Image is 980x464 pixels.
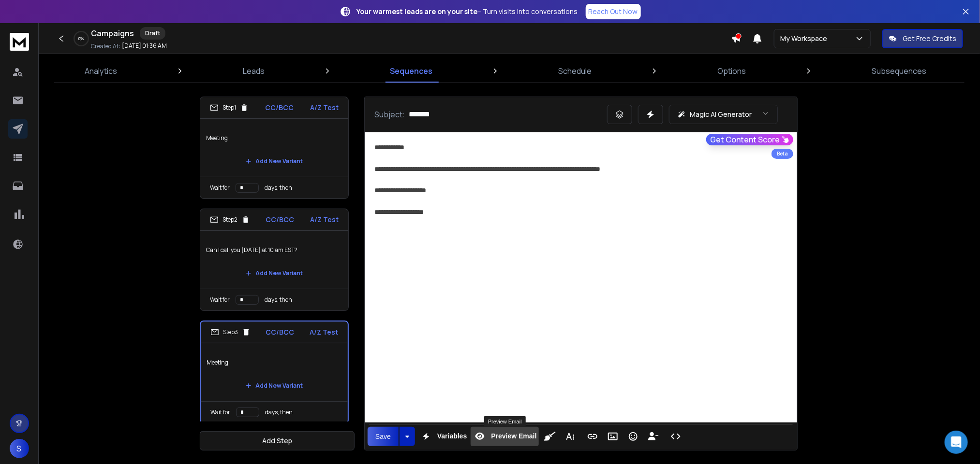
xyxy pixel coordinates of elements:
[872,65,926,77] p: Subsequences
[266,215,295,225] p: CC/BCC
[552,59,597,83] a: Schedule
[586,4,641,19] a: Reach Out Now
[368,427,399,446] button: Save
[200,209,349,311] li: Step2CC/BCCA/Z TestCan I call you [DATE] at 10 am EST?Add New VariantWait fordays, then
[374,109,405,120] p: Subject:
[390,65,433,77] p: Sequences
[266,327,295,337] p: CC/BCC
[866,59,932,83] a: Subsequences
[210,408,230,416] p: Wait for
[541,427,559,446] button: Clean HTML
[265,184,292,192] p: days, then
[357,7,578,16] p: – Turn visits into conversations
[780,34,831,43] p: My Workspace
[206,237,342,264] p: Can I call you [DATE] at 10 am EST?
[243,65,265,77] p: Leads
[489,432,538,440] span: Preview Email
[207,349,342,376] p: Meeting
[200,431,355,450] button: Add Step
[238,376,311,395] button: Add New Variant
[237,59,270,83] a: Leads
[10,439,29,458] button: S
[561,427,579,446] button: More Text
[85,65,117,77] p: Analytics
[690,110,752,119] p: Magic AI Generator
[712,59,752,83] a: Options
[79,59,123,83] a: Analytics
[91,42,120,50] p: Created At:
[91,28,134,39] h1: Campaigns
[558,65,592,77] p: Schedule
[210,103,249,112] div: Step 1
[903,34,956,43] p: Get Free Credits
[238,264,311,283] button: Add New Variant
[357,7,478,16] strong: Your warmest leads are on your site
[882,29,963,48] button: Get Free Credits
[265,408,293,416] p: days, then
[604,427,622,446] button: Insert Image (Ctrl+P)
[435,432,469,440] span: Variables
[644,427,663,446] button: Insert Unsubscribe Link
[310,327,338,337] p: A/Z Test
[385,59,439,83] a: Sequences
[206,125,342,152] p: Meeting
[706,134,793,145] button: Get Content Score
[484,416,526,427] div: Preview Email
[667,427,685,446] button: Code View
[10,33,29,51] img: logo
[210,215,250,224] div: Step 2
[945,431,968,454] div: Open Intercom Messenger
[310,215,339,225] p: A/Z Test
[238,152,311,171] button: Add New Variant
[772,149,793,159] div: Beta
[265,103,294,112] p: CC/BCC
[122,42,167,50] p: [DATE] 01:36 AM
[310,103,339,112] p: A/Z Test
[140,27,165,40] div: Draft
[79,36,84,42] p: 0 %
[669,105,778,124] button: Magic AI Generator
[210,328,251,337] div: Step 3
[589,7,638,16] p: Reach Out Now
[624,427,642,446] button: Emoticons
[200,97,349,199] li: Step1CC/BCCA/Z TestMeetingAdd New VariantWait fordays, then
[583,427,602,446] button: Insert Link (Ctrl+K)
[717,65,746,77] p: Options
[210,296,230,304] p: Wait for
[265,296,292,304] p: days, then
[417,427,469,446] button: Variables
[200,321,349,424] li: Step3CC/BCCA/Z TestMeetingAdd New VariantWait fordays, then
[210,184,230,192] p: Wait for
[471,427,538,446] button: Preview Email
